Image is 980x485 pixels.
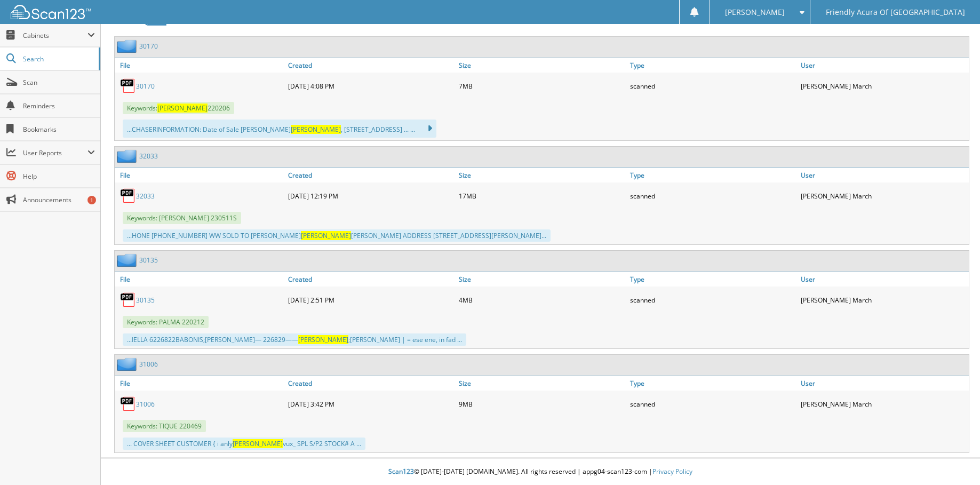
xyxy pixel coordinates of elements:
[23,195,95,204] span: Announcements
[123,102,234,114] span: Keywords: 220206
[798,75,969,97] div: [PERSON_NAME] March
[120,292,136,308] img: PDF.png
[285,185,456,206] div: [DATE] 12:19 PM
[123,120,436,138] div: ...CHASERINFORMATION: Date of Sale [PERSON_NAME] , [STREET_ADDRESS] ... ...
[123,229,551,242] div: ...HONE [PHONE_NUMBER] WW SOLD TO [PERSON_NAME] [PERSON_NAME] ADDRESS [STREET_ADDRESS][PERSON_NAM...
[139,360,158,369] a: 31006
[456,289,627,311] div: 4MB
[117,357,139,371] img: folder2.png
[627,393,798,415] div: scanned
[115,272,285,287] a: File
[456,272,627,287] a: Size
[233,439,283,448] span: [PERSON_NAME]
[123,212,241,224] span: Keywords: [PERSON_NAME] 230511S
[301,231,351,240] span: [PERSON_NAME]
[285,289,456,311] div: [DATE] 2:51 PM
[456,58,627,73] a: Size
[627,185,798,206] div: scanned
[285,376,456,391] a: Created
[23,172,95,181] span: Help
[87,196,96,204] div: 1
[11,5,91,19] img: scan123-logo-white.svg
[627,376,798,391] a: Type
[123,438,365,450] div: ... COVER SHEET CUSTOMER { i anly vux_ SPL S/P2 STOCK# A ...
[23,148,87,157] span: User Reports
[120,396,136,412] img: PDF.png
[927,434,980,485] iframe: Chat Widget
[388,467,414,476] span: Scan123
[123,316,209,328] span: Keywords: PALMA 220212
[627,75,798,97] div: scanned
[456,168,627,182] a: Size
[798,185,969,206] div: [PERSON_NAME] March
[798,289,969,311] div: [PERSON_NAME] March
[23,31,87,40] span: Cabinets
[139,256,158,265] a: 30135
[117,253,139,267] img: folder2.png
[798,393,969,415] div: [PERSON_NAME] March
[798,272,969,287] a: User
[456,185,627,206] div: 17MB
[627,289,798,311] div: scanned
[798,168,969,182] a: User
[456,393,627,415] div: 9MB
[139,42,158,51] a: 30170
[627,58,798,73] a: Type
[23,101,95,110] span: Reminders
[136,400,155,409] a: 31006
[115,376,285,391] a: File
[120,188,136,204] img: PDF.png
[117,39,139,53] img: folder2.png
[652,467,692,476] a: Privacy Policy
[456,376,627,391] a: Size
[123,333,466,346] div: ...IELLA 6226822BABONIS;[PERSON_NAME]— 226829—— ;[PERSON_NAME] | = ese ene, in fad ...
[285,272,456,287] a: Created
[456,75,627,97] div: 7MB
[123,420,206,432] span: Keywords: TIQUE 220469
[136,192,155,201] a: 32033
[23,125,95,134] span: Bookmarks
[291,125,341,134] span: [PERSON_NAME]
[117,149,139,163] img: folder2.png
[285,58,456,73] a: Created
[285,75,456,97] div: [DATE] 4:08 PM
[798,58,969,73] a: User
[23,78,95,87] span: Scan
[23,54,93,63] span: Search
[285,393,456,415] div: [DATE] 3:42 PM
[120,78,136,94] img: PDF.png
[826,9,965,15] span: Friendly Acura Of [GEOGRAPHIC_DATA]
[101,459,980,485] div: © [DATE]-[DATE] [DOMAIN_NAME]. All rights reserved | appg04-scan123-com |
[157,104,208,113] span: [PERSON_NAME]
[298,335,348,344] span: [PERSON_NAME]
[725,9,785,15] span: [PERSON_NAME]
[136,82,155,91] a: 30170
[139,152,158,161] a: 32033
[115,58,285,73] a: File
[627,272,798,287] a: Type
[136,296,155,305] a: 30135
[285,168,456,182] a: Created
[798,376,969,391] a: User
[115,168,285,182] a: File
[627,168,798,182] a: Type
